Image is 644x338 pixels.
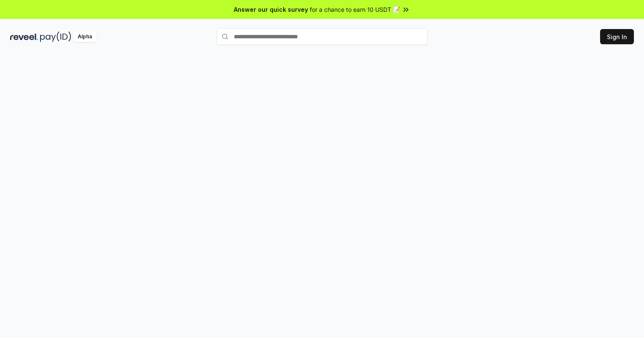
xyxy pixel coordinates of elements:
span: Answer our quick survey [234,5,308,14]
img: reveel_dark [10,32,38,42]
span: for a chance to earn 10 USDT 📝 [310,5,400,14]
button: Sign In [600,29,634,44]
div: Alpha [73,32,97,42]
img: pay_id [40,32,71,42]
